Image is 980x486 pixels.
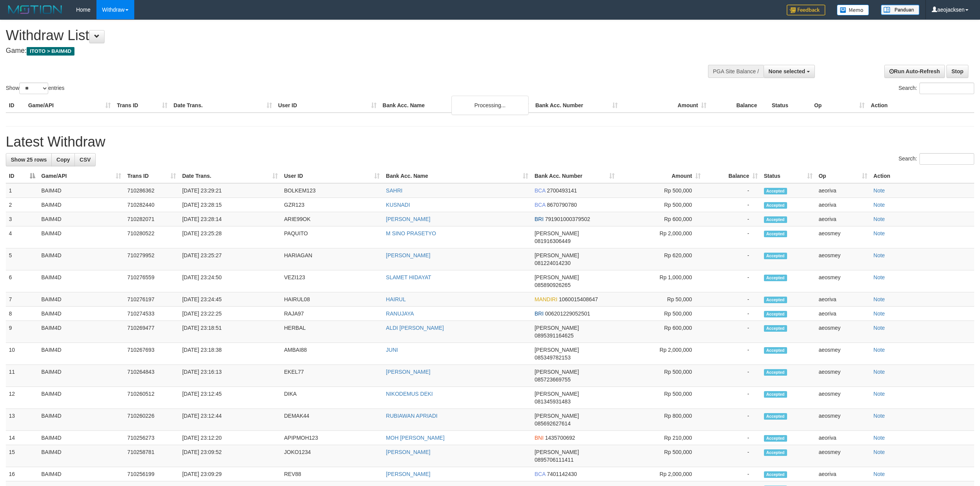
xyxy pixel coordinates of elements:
td: AMBAI88 [281,343,383,365]
td: 7 [6,292,38,307]
span: [PERSON_NAME] [534,369,579,375]
td: HARIAGAN [281,248,383,270]
td: Rp 500,000 [618,445,704,467]
td: Rp 210,000 [618,431,704,445]
a: [PERSON_NAME] [386,252,430,258]
td: - [704,198,761,212]
td: - [704,270,761,292]
td: 11 [6,365,38,387]
th: Balance [710,98,769,113]
td: 710269477 [124,321,179,343]
td: 14 [6,431,38,445]
td: BAIM4D [38,445,124,467]
td: 710276559 [124,270,179,292]
td: Rp 500,000 [618,183,704,198]
a: [PERSON_NAME] [386,216,430,222]
th: ID [6,98,25,113]
td: - [704,292,761,307]
span: Accepted [764,216,787,223]
td: Rp 500,000 [618,307,704,321]
span: Accepted [764,275,787,281]
td: 9 [6,321,38,343]
a: Note [874,413,885,419]
span: Accepted [764,369,787,376]
td: RAJA97 [281,307,383,321]
th: Bank Acc. Name [380,98,532,113]
td: Rp 600,000 [618,321,704,343]
span: [PERSON_NAME] [534,325,579,331]
td: aeosmey [816,365,870,387]
div: PGA Site Balance / [708,65,764,78]
td: [DATE] 23:28:14 [179,212,281,226]
a: JUNI [386,347,398,353]
th: Action [868,98,974,113]
td: [DATE] 23:09:29 [179,467,281,481]
a: Copy [51,153,75,166]
td: 710258781 [124,445,179,467]
a: SAHRI [386,187,402,194]
td: Rp 2,000,000 [618,343,704,365]
img: MOTION_logo.png [6,4,64,15]
span: Accepted [764,391,787,398]
td: - [704,321,761,343]
td: - [704,445,761,467]
a: Note [874,325,885,331]
span: Accepted [764,188,787,194]
td: aeosmey [816,445,870,467]
td: 710276197 [124,292,179,307]
a: NIKODEMUS DEKI [386,391,433,397]
th: ID: activate to sort column descending [6,169,38,183]
td: - [704,307,761,321]
td: DEMAK44 [281,409,383,431]
th: User ID [275,98,380,113]
td: 710282071 [124,212,179,226]
td: Rp 500,000 [618,387,704,409]
td: BAIM4D [38,183,124,198]
span: BCA [534,471,545,477]
td: - [704,343,761,365]
th: Balance: activate to sort column ascending [704,169,761,183]
span: Copy 7401142430 to clipboard [547,471,577,477]
td: HAIRUL08 [281,292,383,307]
span: Copy 081916306449 to clipboard [534,238,570,244]
td: BAIM4D [38,321,124,343]
a: Note [874,202,885,208]
td: BAIM4D [38,467,124,481]
td: 710286362 [124,183,179,198]
a: Note [874,471,885,477]
a: Note [874,252,885,258]
a: ALDI [PERSON_NAME] [386,325,444,331]
td: BAIM4D [38,431,124,445]
td: - [704,467,761,481]
td: BAIM4D [38,226,124,248]
td: 2 [6,198,38,212]
td: BAIM4D [38,343,124,365]
span: BRI [534,216,543,222]
a: M SINO PRASETYO [386,230,436,236]
td: BAIM4D [38,198,124,212]
td: Rp 1,000,000 [618,270,704,292]
td: ARIE99OK [281,212,383,226]
th: Amount: activate to sort column ascending [618,169,704,183]
td: Rp 2,000,000 [618,467,704,481]
td: Rp 800,000 [618,409,704,431]
td: aeosmey [816,270,870,292]
td: 710274533 [124,307,179,321]
td: [DATE] 23:18:51 [179,321,281,343]
span: Accepted [764,413,787,420]
td: 13 [6,409,38,431]
a: CSV [74,153,96,166]
th: Op [811,98,868,113]
td: BAIM4D [38,365,124,387]
button: None selected [764,65,815,78]
img: Feedback.jpg [787,5,825,15]
td: 16 [6,467,38,481]
th: Date Trans.: activate to sort column ascending [179,169,281,183]
td: 5 [6,248,38,270]
td: aeosmey [816,343,870,365]
span: [PERSON_NAME] [534,347,579,353]
span: Copy 085890926265 to clipboard [534,282,570,288]
select: Showentries [19,83,48,94]
td: - [704,365,761,387]
th: Status [769,98,811,113]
